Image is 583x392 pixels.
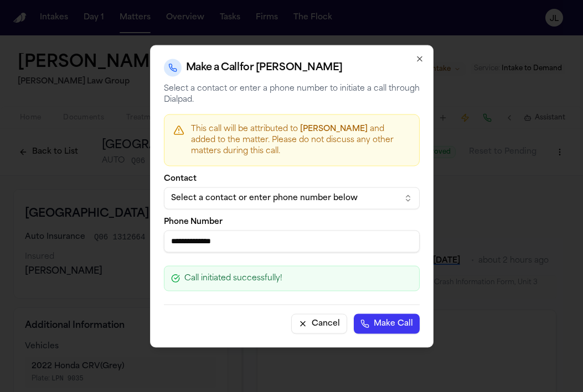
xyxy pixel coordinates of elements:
p: This call will be attributed to and added to the matter. Please do not discuss any other matters ... [191,123,410,156]
span: Call initiated successfully! [184,273,282,284]
button: Make Call [354,313,420,333]
label: Phone Number [164,218,420,226]
button: Cancel [291,313,347,333]
p: Select a contact or enter a phone number to initiate a call through Dialpad. [164,83,420,105]
label: Contact [164,175,420,182]
h2: Make a Call for [PERSON_NAME] [186,60,343,75]
span: [PERSON_NAME] [300,124,368,133]
div: Select a contact or enter phone number below [171,192,395,203]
